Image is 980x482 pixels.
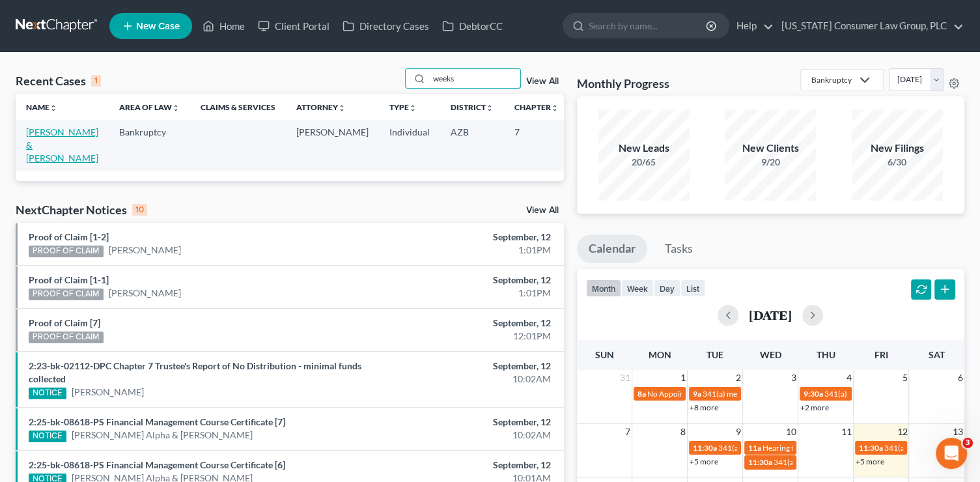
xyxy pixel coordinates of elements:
[385,274,551,287] div: September, 12
[845,370,853,386] span: 4
[718,443,913,453] span: 341(a) meeting for [PERSON_NAME] & [PERSON_NAME]
[589,14,708,38] input: Search by name...
[338,104,346,112] i: unfold_more
[901,370,908,386] span: 5
[29,360,361,384] a: 2:23-bk-02112-DPC Chapter 7 Trustee's Report of No Distribution - minimal funds collected
[624,424,632,440] span: 7
[936,438,967,469] iframe: Intercom live chat
[196,14,251,38] a: Home
[730,14,774,38] a: Help
[172,104,180,112] i: unfold_more
[16,73,101,89] div: Recent Cases
[385,287,551,300] div: 1:01PM
[16,202,147,218] div: NextChapter Notices
[840,424,853,440] span: 11
[760,349,781,360] span: Wed
[962,438,973,448] span: 3
[190,94,286,120] th: Claims & Services
[619,370,632,386] span: 31
[690,457,718,466] a: +5 more
[385,416,551,429] div: September, 12
[785,424,798,440] span: 10
[735,370,742,386] span: 2
[859,443,883,453] span: 11:30a
[504,120,569,170] td: 7
[296,102,346,112] a: Attorneyunfold_more
[49,104,57,112] i: unfold_more
[693,443,717,453] span: 11:30a
[336,14,436,38] a: Directory Cases
[385,459,551,472] div: September, 12
[72,386,144,399] a: [PERSON_NAME]
[385,317,551,330] div: September, 12
[598,141,690,156] div: New Leads
[436,14,509,38] a: DebtorCC
[385,360,551,373] div: September, 12
[653,234,705,263] a: Tasks
[286,120,379,170] td: [PERSON_NAME]
[852,141,943,156] div: New Filings
[790,370,798,386] span: 3
[577,234,647,263] a: Calendar
[595,349,614,360] span: Sun
[957,370,964,386] span: 6
[852,156,943,169] div: 6/30
[649,349,671,360] span: Mon
[679,370,687,386] span: 1
[440,120,504,170] td: AZB
[451,102,494,112] a: Districtunfold_more
[817,349,835,360] span: Thu
[679,424,687,440] span: 8
[29,231,109,242] a: Proof of Claim [1-2]
[875,349,888,360] span: Fri
[690,403,718,412] a: +8 more
[486,104,494,112] i: unfold_more
[385,429,551,442] div: 10:02AM
[132,204,147,216] div: 10
[109,120,190,170] td: Bankruptcy
[26,102,57,112] a: Nameunfold_more
[29,246,104,257] div: PROOF OF CLAIM
[680,279,705,297] button: list
[811,74,852,85] div: Bankruptcy
[707,349,723,360] span: Tue
[26,126,98,163] a: [PERSON_NAME] & [PERSON_NAME]
[385,373,551,386] div: 10:02AM
[774,457,968,467] span: 341(a) meeting for [PERSON_NAME] & [PERSON_NAME]
[385,244,551,257] div: 1:01PM
[856,457,884,466] a: +5 more
[735,424,742,440] span: 9
[647,389,708,399] span: No Appointments
[526,77,559,86] a: View All
[551,104,559,112] i: unfold_more
[526,206,559,215] a: View All
[929,349,945,360] span: Sat
[136,21,180,31] span: New Case
[379,120,440,170] td: Individual
[703,389,828,399] span: 341(a) meeting for [PERSON_NAME]
[748,457,772,467] span: 11:30a
[29,388,66,399] div: NOTICE
[804,389,823,399] span: 9:30a
[72,429,253,442] a: [PERSON_NAME] Alpha & [PERSON_NAME]
[514,102,559,112] a: Chapterunfold_more
[775,14,964,38] a: [US_STATE] Consumer Law Group, PLC
[429,69,520,88] input: Search by name...
[749,308,792,322] h2: [DATE]
[29,431,66,442] div: NOTICE
[409,104,417,112] i: unfold_more
[385,231,551,244] div: September, 12
[586,279,621,297] button: month
[637,389,646,399] span: 8a
[577,76,669,91] h3: Monthly Progress
[389,102,417,112] a: Typeunfold_more
[654,279,680,297] button: day
[109,287,181,300] a: [PERSON_NAME]
[725,156,816,169] div: 9/20
[693,389,701,399] span: 9a
[29,416,285,427] a: 2:25-bk-08618-PS Financial Management Course Certificate [7]
[800,403,829,412] a: +2 more
[29,289,104,300] div: PROOF OF CLAIM
[895,424,908,440] span: 12
[29,317,100,328] a: Proof of Claim [7]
